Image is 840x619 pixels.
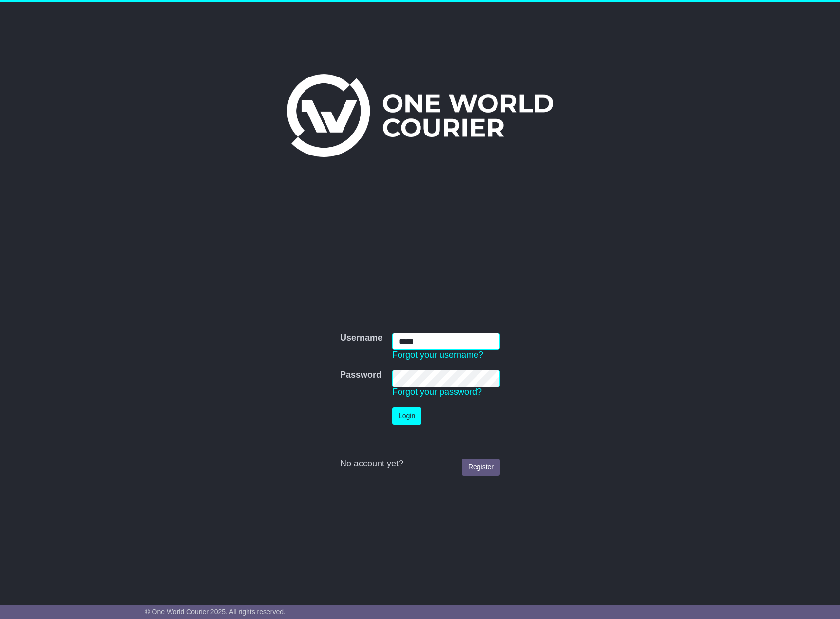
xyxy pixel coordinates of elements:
label: Username [340,333,382,344]
button: Login [392,407,421,425]
a: Forgot your password? [392,387,482,397]
div: No account yet? [340,459,500,469]
label: Password [340,370,382,381]
a: Register [462,459,500,476]
a: Forgot your username? [392,350,483,360]
img: One World [287,74,553,157]
span: © One World Courier 2025. All rights reserved. [145,608,286,616]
